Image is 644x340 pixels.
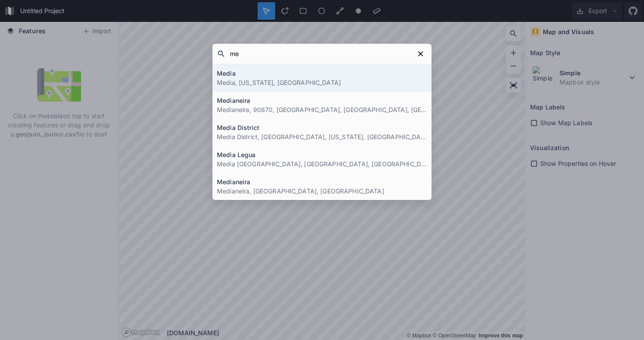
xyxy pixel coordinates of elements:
[226,46,414,62] input: Search placess...
[217,186,427,196] p: Medianeira, [GEOGRAPHIC_DATA], [GEOGRAPHIC_DATA]
[217,150,427,159] h4: Media Legua
[217,177,427,186] h4: Medianeira
[217,96,427,105] h4: Medianeira
[217,78,427,87] p: Media, [US_STATE], [GEOGRAPHIC_DATA]
[217,132,427,141] p: Media District, [GEOGRAPHIC_DATA], [US_STATE], [GEOGRAPHIC_DATA]
[217,105,427,114] p: Medianeira, 90870, [GEOGRAPHIC_DATA], [GEOGRAPHIC_DATA], [GEOGRAPHIC_DATA]
[217,69,427,78] h4: Media
[217,159,427,168] p: Media [GEOGRAPHIC_DATA], [GEOGRAPHIC_DATA], [GEOGRAPHIC_DATA], [GEOGRAPHIC_DATA]
[217,123,427,132] h4: Media District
